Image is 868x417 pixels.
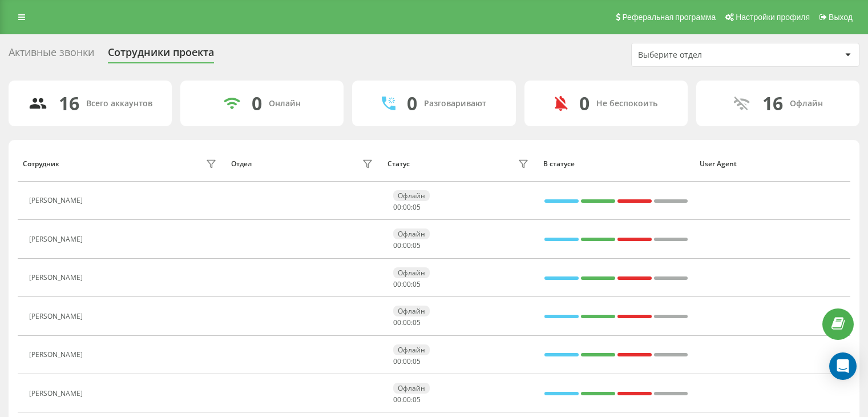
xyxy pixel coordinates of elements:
div: Офлайн [393,344,430,355]
span: 00 [393,202,401,212]
div: Разговаривают [424,99,486,109]
div: Сотрудники проекта [108,46,214,64]
div: Активные звонки [9,46,94,64]
div: Сотрудник [23,160,59,168]
span: 00 [393,279,401,289]
span: Выход [829,13,853,22]
span: 05 [413,240,421,250]
div: [PERSON_NAME] [29,312,86,320]
span: 00 [393,356,401,366]
span: 00 [393,395,401,404]
div: : : [393,358,421,366]
div: : : [393,319,421,327]
span: 00 [393,240,401,250]
div: Выберите отдел [638,50,774,60]
span: 05 [413,318,421,327]
div: Офлайн [393,228,430,239]
span: 00 [403,395,411,404]
div: : : [393,396,421,404]
div: Онлайн [269,99,301,109]
div: : : [393,280,421,288]
div: Офлайн [393,306,430,316]
div: : : [393,242,421,250]
div: [PERSON_NAME] [29,197,86,205]
div: 0 [252,93,262,114]
div: 16 [59,93,79,114]
span: 05 [413,279,421,289]
div: Статус [387,160,410,168]
span: 00 [403,318,411,327]
div: Офлайн [393,383,430,394]
span: 05 [413,202,421,212]
span: Реферальная программа [622,13,716,22]
div: [PERSON_NAME] [29,274,86,282]
div: 16 [762,93,783,114]
div: [PERSON_NAME] [29,351,86,359]
div: Не беспокоить [596,99,657,109]
div: Отдел [231,160,252,168]
span: 00 [403,356,411,366]
div: Всего аккаунтов [86,99,152,109]
span: 00 [403,279,411,289]
div: 0 [407,93,417,114]
span: Настройки профиля [736,13,810,22]
span: 00 [393,318,401,327]
span: 05 [413,395,421,404]
div: Open Intercom Messenger [829,352,857,380]
div: В статусе [543,160,689,168]
span: 05 [413,356,421,366]
div: 0 [579,93,590,114]
span: 00 [403,240,411,250]
div: : : [393,203,421,211]
div: User Agent [700,160,845,168]
div: [PERSON_NAME] [29,235,86,243]
span: 00 [403,202,411,212]
div: Офлайн [393,267,430,278]
div: Офлайн [393,190,430,201]
div: [PERSON_NAME] [29,390,86,398]
div: Офлайн [790,99,823,109]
